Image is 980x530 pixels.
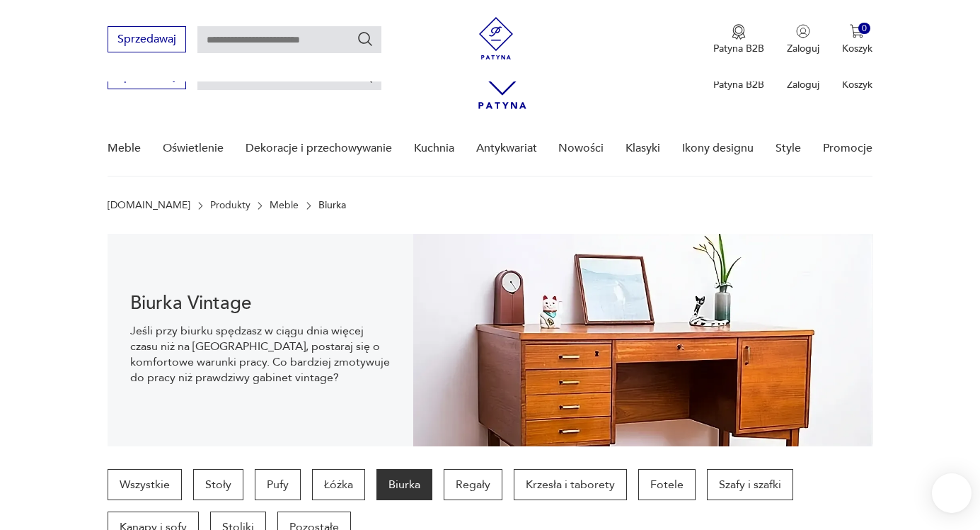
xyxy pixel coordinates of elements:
img: Ikona medalu [732,24,746,40]
p: Zaloguj [787,42,819,55]
a: Krzesła i taborety [514,469,627,500]
a: Oświetlenie [163,121,224,176]
a: Klasyki [626,121,660,176]
a: Fotele [638,469,696,500]
a: Nowości [558,121,604,176]
a: Ikona medaluPatyna B2B [713,24,764,55]
a: Produkty [210,200,250,211]
button: 0Koszyk [842,24,872,55]
a: Kuchnia [414,121,454,176]
a: Meble [270,200,299,211]
a: Dekoracje i przechowywanie [246,121,392,176]
button: Zaloguj [787,24,819,55]
a: Stoły [193,469,243,500]
a: Antykwariat [476,121,537,176]
a: Promocje [823,121,872,176]
p: Koszyk [842,78,872,91]
a: Szafy i szafki [707,469,793,500]
h1: Biurka Vintage [130,295,391,312]
a: [DOMAIN_NAME] [108,200,190,211]
img: 217794b411677fc89fd9d93ef6550404.webp [413,234,872,446]
div: 0 [858,23,870,35]
a: Wszystkie [108,469,182,500]
button: Szukaj [357,30,374,47]
p: Biurka [318,200,346,211]
button: Patyna B2B [713,24,764,55]
img: Patyna - sklep z meblami i dekoracjami vintage [475,17,517,60]
p: Patyna B2B [713,42,764,55]
a: Łóżka [312,469,365,500]
img: Ikonka użytkownika [796,24,810,38]
a: Ikony designu [682,121,754,176]
p: Koszyk [842,42,872,55]
a: Pufy [255,469,301,500]
a: Meble [108,121,141,176]
p: Patyna B2B [713,78,764,91]
a: Sprzedawaj [108,35,186,45]
a: Style [776,121,801,176]
iframe: Smartsupp widget button [932,473,972,513]
img: Ikona koszyka [850,24,864,38]
a: Sprzedawaj [108,72,186,82]
p: Zaloguj [787,78,819,91]
button: Sprzedawaj [108,26,186,52]
a: Biurka [376,469,432,500]
a: Regały [444,469,502,500]
p: Jeśli przy biurku spędzasz w ciągu dnia więcej czasu niż na [GEOGRAPHIC_DATA], postaraj się o kom... [130,323,391,385]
